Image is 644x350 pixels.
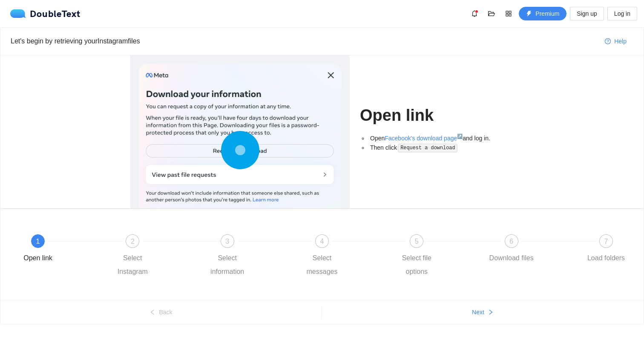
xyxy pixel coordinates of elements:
[581,234,631,265] div: 7Load folders
[36,238,40,245] span: 1
[13,234,108,265] div: 1Open link
[535,9,559,18] span: Premium
[392,234,486,279] div: 5Select file options
[297,251,347,279] div: Select messages
[0,305,322,319] button: leftBack
[519,7,566,20] button: thunderboltPremium
[468,7,481,20] button: bell
[131,238,135,245] span: 2
[225,238,229,245] span: 3
[320,238,324,245] span: 4
[605,38,611,45] span: question-circle
[322,305,644,319] button: Nextright
[10,9,30,18] img: logo
[108,251,157,279] div: Select Instagram
[614,37,627,46] span: Help
[385,135,463,142] a: Facebook's download page↗
[587,251,625,265] div: Load folders
[614,9,630,18] span: Log in
[368,134,514,143] li: Open and log in.
[23,251,52,265] div: Open link
[526,11,532,17] span: thunderbolt
[502,7,515,20] button: appstore
[577,9,597,18] span: Sign up
[10,9,80,18] div: DoubleText
[203,251,252,279] div: Select information
[487,234,581,265] div: 6Download files
[472,307,484,317] span: Next
[488,309,494,316] span: right
[11,36,598,46] div: Let's begin by retrieving your Instagram files
[509,238,513,245] span: 6
[368,143,514,153] li: Then click
[570,7,604,20] button: Sign up
[415,238,419,245] span: 5
[398,144,457,152] code: Request a download
[10,9,80,18] a: logoDoubleText
[485,10,498,17] span: folder-open
[203,234,297,279] div: 3Select information
[607,7,637,20] button: Log in
[598,34,633,48] button: question-circleHelp
[485,7,498,20] button: folder-open
[297,234,392,279] div: 4Select messages
[108,234,202,279] div: 2Select Instagram
[360,105,514,125] h1: Open link
[502,10,515,17] span: appstore
[392,251,441,279] div: Select file options
[457,134,463,139] sup: ↗
[468,10,481,17] span: bell
[604,238,608,245] span: 7
[489,251,534,265] div: Download files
